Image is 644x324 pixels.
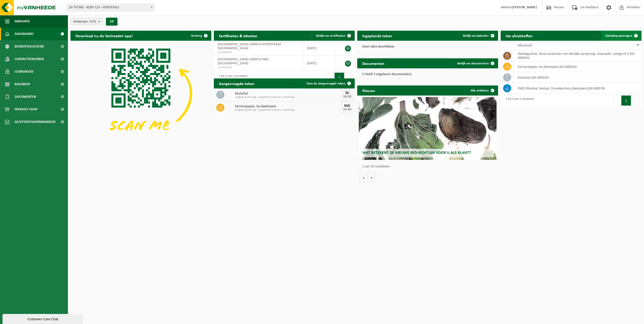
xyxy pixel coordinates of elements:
[453,58,498,68] a: Bekijk uw documenten
[306,82,345,85] span: Toon de aangevraagde taken
[342,104,352,108] div: MA
[342,108,352,111] div: 13-10
[302,78,354,88] a: Toon de aangevraagde taken
[466,85,498,96] a: Alle artikelen
[15,90,36,103] span: Documenten
[214,31,262,40] h2: Certificaten & attesten
[327,73,335,83] button: Previous
[216,72,248,83] div: 1 tot 2 van 2 resultaten
[89,20,96,23] count: (3/3)
[362,165,496,168] p: 1 van 10 resultaten
[621,96,631,106] button: 1
[512,6,537,9] strong: [PERSON_NAME]
[357,58,389,68] h2: Documenten
[514,50,641,61] td: voedingsafval, bevat producten van dierlijke oorsprong, onverpakt, categorie 3 (04-000024)
[312,31,354,41] a: Bekijk uw certificaten
[303,41,335,56] td: [DATE]
[335,73,344,83] button: 1
[362,73,493,76] p: U heeft 3 ongelezen document(en).
[362,45,493,49] p: Geen data beschikbaar.
[518,43,532,48] span: Afvalstof
[218,51,299,55] span: VLA709238
[70,18,103,25] button: Vestigingen(3/3)
[316,34,345,37] span: Bekijk uw certificaten
[218,42,283,50] span: [GEOGRAPHIC_DATA] CAMPUS IEPERSTRAAT - [GEOGRAPHIC_DATA]
[191,34,202,37] span: Verberg
[218,58,270,65] span: [GEOGRAPHIC_DATA] CAMPUS KMS - [GEOGRAPHIC_DATA]
[344,73,352,83] button: Next
[218,66,299,70] span: VLA709239
[601,31,641,41] a: Ophaling aanvragen
[514,72,641,83] td: restafval (04-000029)
[303,56,335,71] td: [DATE]
[235,96,340,99] span: Lediging op aanvraag - op geplande route (excl. verwerking)
[187,31,211,41] button: Verberg
[3,313,84,324] iframe: chat widget
[15,28,33,40] span: Dashboard
[15,116,55,128] span: Acceptatievoorwaarden
[459,31,498,41] a: Bekijk uw kalender
[67,4,154,11] span: 10-747365 - KOSH 123 - HERENTALS
[70,41,211,146] img: Download de VHEPlus App
[363,151,471,155] span: Wat betekent de nieuwe RED-richtlijn voor u als klant?
[360,173,368,183] button: Vorige
[15,40,44,53] span: Bedrijfsgegevens
[342,91,352,95] div: DI
[15,103,37,116] span: Product Shop
[235,92,340,96] span: Restafval
[613,96,621,106] button: Previous
[15,78,30,90] span: Kalender
[73,18,96,25] span: Vestigingen
[359,97,497,160] a: Wat betekent de nieuwe RED-richtlijn voor u als klant?
[501,31,538,40] h2: Uw afvalstoffen
[631,96,639,106] button: Next
[235,109,340,112] span: Lediging op aanvraag - op geplande route (excl. verwerking)
[514,83,641,94] td: PMD (Plastiek, Metaal, Drankkartons) (bedrijven) (04-000978)
[106,18,117,26] button: OK
[514,61,641,72] td: karton/papier, los (bedrijven) (04-000026)
[368,173,376,183] button: Volgende
[357,85,380,95] h2: Nieuws
[457,62,489,65] span: Bekijk uw documenten
[357,31,397,40] h2: Ingeplande taken
[15,65,33,78] span: Gebruikers
[235,105,340,109] span: Karton/papier, los (bedrijven)
[70,31,138,40] h2: Download nu de Vanheede+ app!
[463,34,489,37] span: Bekijk uw kalender
[605,34,632,37] span: Ophaling aanvragen
[15,53,44,65] span: Contactpersonen
[15,15,30,28] span: Navigatie
[342,95,352,99] div: 14-10
[503,95,534,106] div: 1 tot 4 van 4 resultaten
[214,78,259,88] h2: Aangevraagde taken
